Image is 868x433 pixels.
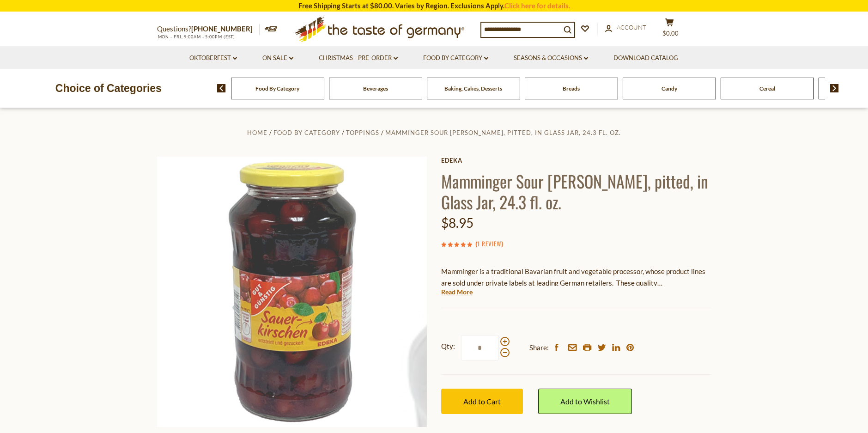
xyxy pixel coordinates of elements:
p: Mamminger is a traditional Bavarian fruit and vegetable processor, whose product lines are sold u... [441,266,711,289]
a: Cereal [759,85,775,92]
a: Beverages [363,85,388,92]
p: Questions? [157,23,260,35]
a: [PHONE_NUMBER] [191,24,253,33]
h1: Mamminger Sour [PERSON_NAME], pitted, in Glass Jar, 24.3 fl. oz. [441,171,711,212]
a: Toppings [346,129,379,136]
a: Home [247,129,267,136]
span: Share: [529,342,549,354]
img: Mamminger Sour Morello Cherries, pitted, in Glass Jar, 24.3 fl. oz. [157,157,427,427]
a: Breads [563,85,580,92]
a: 1 Review [477,239,501,249]
a: On Sale [262,53,293,63]
a: Read More [441,287,473,297]
img: previous arrow [217,84,226,92]
img: next arrow [830,84,839,92]
span: ( ) [475,239,503,248]
a: Christmas - PRE-ORDER [319,53,398,63]
a: Edeka [441,157,711,164]
strong: Qty: [441,341,455,352]
span: $8.95 [441,215,473,231]
a: Food By Category [255,85,299,92]
span: Account [617,24,646,31]
a: Oktoberfest [189,53,237,63]
span: MON - FRI, 9:00AM - 5:00PM (EST) [157,34,236,39]
a: Mamminger Sour [PERSON_NAME], pitted, in Glass Jar, 24.3 fl. oz. [385,129,621,136]
input: Qty: [461,335,499,360]
a: Add to Wishlist [538,389,632,414]
span: Add to Cart [463,397,501,406]
a: Seasons & Occasions [514,53,588,63]
a: Click here for details. [504,1,570,10]
button: Add to Cart [441,389,523,414]
a: Food By Category [273,129,340,136]
a: Account [605,23,646,33]
span: $0.00 [662,30,679,37]
button: $0.00 [656,18,684,41]
a: Food By Category [423,53,488,63]
a: Candy [662,85,677,92]
a: Baking, Cakes, Desserts [444,85,502,92]
a: Download Catalog [613,53,678,63]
